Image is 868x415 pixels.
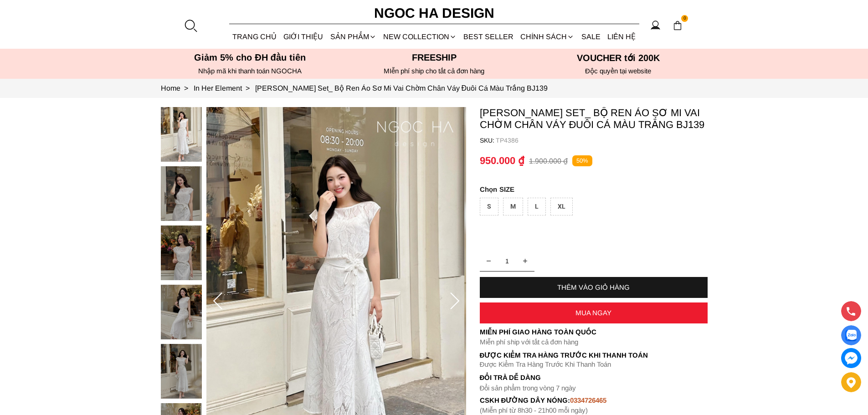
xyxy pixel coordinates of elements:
[480,155,524,167] p: 950.000 ₫
[345,67,524,75] h6: MIễn phí ship cho tất cả đơn hàng
[480,384,576,392] font: Đổi sản phẩm trong vòng 7 ngày
[161,285,202,339] img: Isabella Set_ Bộ Ren Áo Sơ Mi Vai Chờm Chân Váy Đuôi Cá Màu Trắng BJ139_mini_3
[496,137,708,144] p: TP4386
[570,396,606,404] font: 0334726465
[480,198,498,215] div: S
[550,198,573,215] div: XL
[529,52,708,63] h5: VOUCHER tới 200K
[529,67,708,75] h6: Độc quyền tại website
[480,137,496,144] h6: SKU:
[280,25,327,49] a: GIỚI THIỆU
[845,330,857,341] img: Display image
[460,25,517,49] a: BEST SELLER
[841,348,861,368] a: messenger
[681,15,688,22] span: 0
[161,225,202,280] img: Isabella Set_ Bộ Ren Áo Sơ Mi Vai Chờm Chân Váy Đuôi Cá Màu Trắng BJ139_mini_2
[578,25,604,49] a: SALE
[194,52,306,62] font: Giảm 5% cho ĐH đầu tiên
[480,283,708,291] div: THÊM VÀO GIỎ HÀNG
[604,25,639,49] a: LIÊN HỆ
[480,396,570,404] font: cskh đường dây nóng:
[480,360,708,369] p: Được Kiểm Tra Hàng Trước Khi Thanh Toán
[529,157,568,165] p: 1.900.000 ₫
[673,20,683,31] img: img-CART-ICON-ksit0nf1
[198,67,302,75] font: Nhập mã khi thanh toán NGOCHA
[572,155,592,167] p: 50%
[255,84,548,92] a: Link to Isabella Set_ Bộ Ren Áo Sơ Mi Vai Chờm Chân Váy Đuôi Cá Màu Trắng BJ139
[161,166,202,221] img: Isabella Set_ Bộ Ren Áo Sơ Mi Vai Chờm Chân Váy Đuôi Cá Màu Trắng BJ139_mini_1
[480,351,708,359] p: Được Kiểm Tra Hàng Trước Khi Thanh Toán
[161,107,202,162] img: Isabella Set_ Bộ Ren Áo Sơ Mi Vai Chờm Chân Váy Đuôi Cá Màu Trắng BJ139_mini_0
[242,84,253,92] span: >
[380,25,460,49] a: NEW COLLECTION
[180,84,192,92] span: >
[161,344,202,399] img: Isabella Set_ Bộ Ren Áo Sơ Mi Vai Chờm Chân Váy Đuôi Cá Màu Trắng BJ139_mini_4
[480,185,708,193] p: SIZE
[327,25,380,49] div: SẢN PHẨM
[161,84,194,92] a: Link to Home
[528,198,546,215] div: L
[480,374,708,381] h6: Đổi trả dễ dàng
[480,309,708,317] div: MUA NGAY
[480,252,534,270] input: Quantity input
[412,52,457,62] font: Freeship
[841,325,861,345] a: Display image
[503,198,523,215] div: M
[229,25,280,49] a: TRANG CHỦ
[480,328,596,336] font: Miễn phí giao hàng toàn quốc
[517,25,578,49] div: Chính sách
[366,2,503,24] a: Ngoc Ha Design
[480,406,588,414] font: (Miễn phí từ 8h30 - 21h00 mỗi ngày)
[194,84,255,92] a: Link to In Her Element
[480,338,578,346] font: Miễn phí ship với tất cả đơn hàng
[480,107,708,131] p: [PERSON_NAME] Set_ Bộ Ren Áo Sơ Mi Vai Chờm Chân Váy Đuôi Cá Màu Trắng BJ139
